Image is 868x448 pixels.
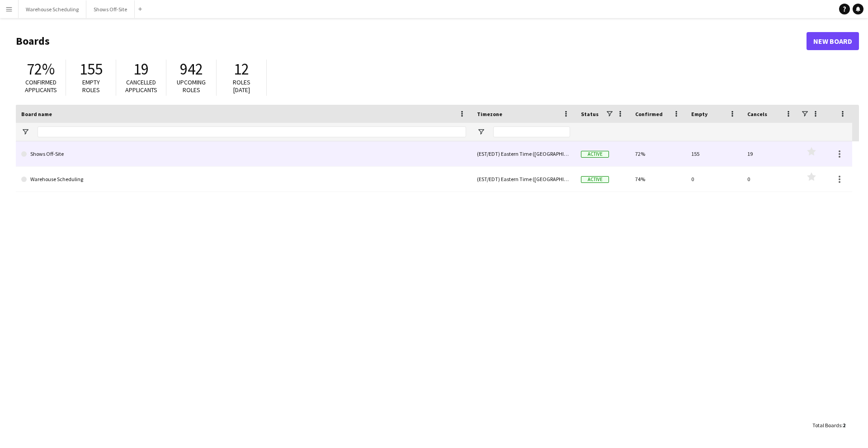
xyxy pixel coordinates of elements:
[807,32,859,50] a: New Board
[630,167,686,191] div: 74%
[21,128,29,136] button: Open Filter Menu
[177,78,206,94] span: Upcoming roles
[477,111,502,117] span: Timezone
[472,167,576,191] div: (EST/EDT) Eastern Time ([GEOGRAPHIC_DATA] & [GEOGRAPHIC_DATA])
[133,59,149,79] span: 19
[234,59,249,79] span: 12
[812,416,845,434] div: :
[635,111,663,117] span: Confirmed
[742,167,798,191] div: 0
[82,78,100,94] span: Empty roles
[843,422,845,429] span: 2
[581,151,609,158] span: Active
[80,59,103,79] span: 155
[180,59,203,79] span: 942
[16,34,807,48] h1: Boards
[125,78,157,94] span: Cancelled applicants
[477,128,485,136] button: Open Filter Menu
[686,141,742,166] div: 155
[21,141,466,167] a: Shows Off-Site
[691,111,708,117] span: Empty
[21,111,52,117] span: Board name
[472,141,576,166] div: (EST/EDT) Eastern Time ([GEOGRAPHIC_DATA] & [GEOGRAPHIC_DATA])
[747,111,767,117] span: Cancels
[38,126,466,137] input: Board name Filter Input
[21,167,466,192] a: Warehouse Scheduling
[493,126,570,137] input: Timezone Filter Input
[581,176,609,183] span: Active
[630,141,686,166] div: 72%
[812,422,841,429] span: Total Boards
[742,141,798,166] div: 19
[27,59,55,79] span: 72%
[86,0,135,18] button: Shows Off-Site
[19,0,86,18] button: Warehouse Scheduling
[233,78,250,94] span: Roles [DATE]
[686,167,742,191] div: 0
[581,111,599,117] span: Status
[25,78,57,94] span: Confirmed applicants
